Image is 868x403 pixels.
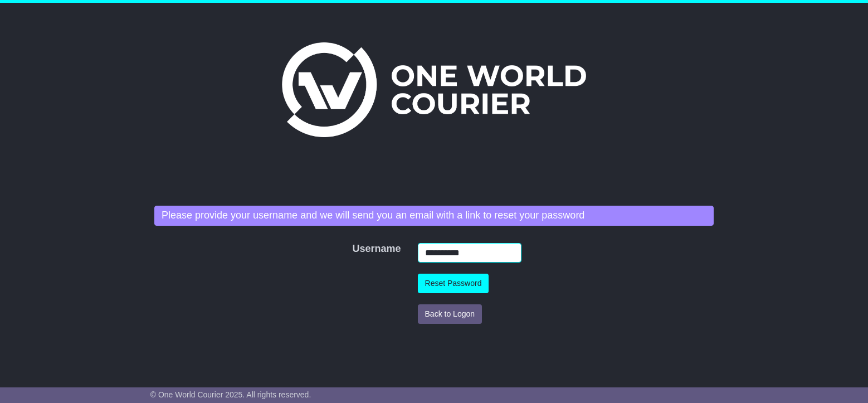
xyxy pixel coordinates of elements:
[418,304,482,324] button: Back to Logon
[154,206,714,226] div: Please provide your username and we will send you an email with a link to reset your password
[150,390,311,399] span: © One World Courier 2025. All rights reserved.
[347,243,362,255] label: Username
[282,42,586,137] img: One World
[418,274,489,293] button: Reset Password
